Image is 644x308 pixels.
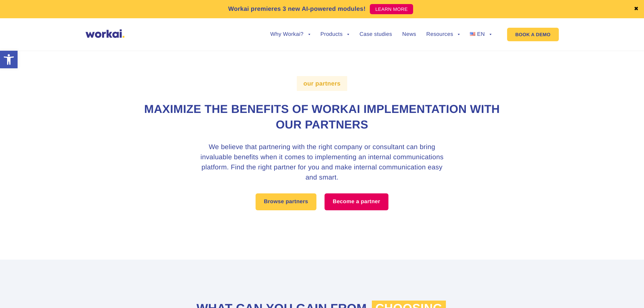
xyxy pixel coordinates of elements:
[477,31,485,37] span: EN
[359,32,392,37] a: Case studies
[256,193,316,210] a: Browse partners
[402,32,416,37] a: News
[370,4,413,14] a: LEARN MORE
[507,28,558,41] a: BOOK A DEMO
[135,102,510,133] h1: Maximize the benefits of Workai implementation with our partners
[634,6,639,12] a: ✖
[195,142,449,183] h3: We believe that partnering with the right company or consultant can bring invaluable benefits whe...
[426,32,460,37] a: Resources
[270,32,310,37] a: Why Workai?
[228,4,366,14] p: Workai premieres 3 new AI-powered modules!
[320,32,350,37] a: Products
[325,193,388,210] a: Become a partner
[297,76,348,91] label: our partners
